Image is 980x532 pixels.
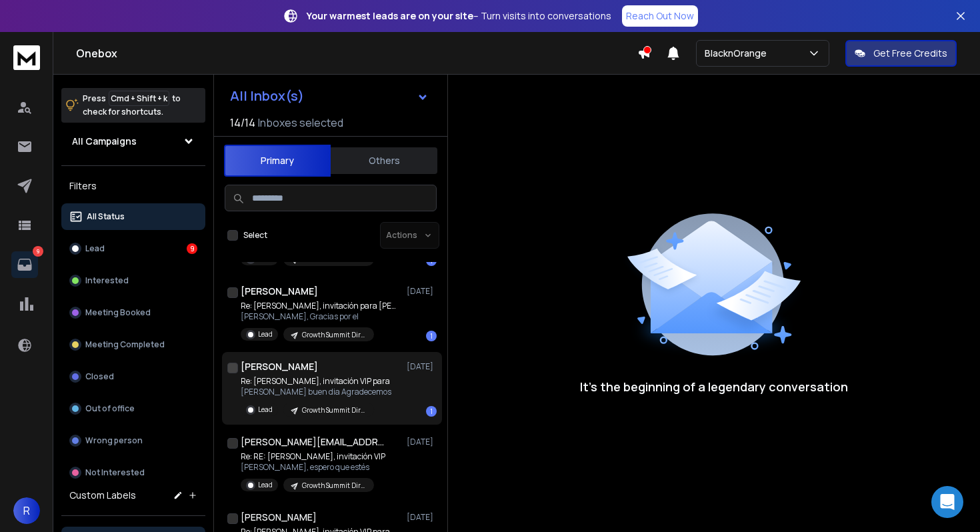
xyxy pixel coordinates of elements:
p: All Status [87,211,125,222]
p: Out of office [85,403,135,414]
p: BlacknOrange [705,47,772,60]
div: 1 [426,331,437,341]
p: [DATE] [407,512,437,523]
p: – Turn visits into conversations [307,9,611,23]
p: Reach Out Now [626,9,694,23]
label: Select [243,230,267,241]
button: Interested [61,267,205,294]
button: Not Interested [61,459,205,486]
p: Lead [258,405,273,415]
p: Interested [85,275,129,286]
p: Closed [85,371,114,382]
a: 9 [11,251,38,278]
p: Not Interested [85,467,145,478]
h3: Filters [61,177,205,195]
p: [DATE] [407,437,437,447]
p: 9 [33,246,43,257]
span: 14 / 14 [230,115,255,131]
p: Growth Summit Directores mkt [302,330,366,340]
button: All Status [61,203,205,230]
p: Re: RE: [PERSON_NAME], invitación VIP [241,451,385,462]
p: Meeting Completed [85,339,165,350]
p: [PERSON_NAME] buen dia Agradecemos [241,387,391,397]
p: Re: [PERSON_NAME], invitación VIP para [241,376,391,387]
span: Cmd + Shift + k [109,91,169,106]
a: Reach Out Now [622,5,698,27]
p: [PERSON_NAME], Gracias por el [241,311,401,322]
h1: All Inbox(s) [230,89,304,103]
button: Primary [224,145,331,177]
button: Get Free Credits [845,40,957,67]
button: R [13,497,40,524]
p: Get Free Credits [873,47,947,60]
h1: [PERSON_NAME][EMAIL_ADDRESS][DOMAIN_NAME] [241,435,387,449]
p: It’s the beginning of a legendary conversation [580,377,848,396]
h1: [PERSON_NAME] [241,360,318,373]
h1: All Campaigns [72,135,137,148]
p: Lead [258,329,273,339]
p: Lead [258,480,273,490]
button: Closed [61,363,205,390]
img: logo [13,45,40,70]
button: Lead9 [61,235,205,262]
button: All Campaigns [61,128,205,155]
h1: [PERSON_NAME] [241,285,318,298]
button: Others [331,146,437,175]
p: [DATE] [407,286,437,297]
strong: Your warmest leads are on your site [307,9,473,22]
h1: Onebox [76,45,637,61]
h1: [PERSON_NAME] [241,511,317,524]
h3: Custom Labels [69,489,136,502]
div: Open Intercom Messenger [931,486,963,518]
p: Growth Summit Directores mkt [302,481,366,491]
p: Re: [PERSON_NAME], invitación para [PERSON_NAME] [241,301,401,311]
button: Wrong person [61,427,205,454]
button: Meeting Booked [61,299,205,326]
p: Growth Summit Directores mkt [302,405,366,415]
div: 9 [187,243,197,254]
button: Out of office [61,395,205,422]
p: Press to check for shortcuts. [83,92,181,119]
p: Wrong person [85,435,143,446]
p: Meeting Booked [85,307,151,318]
button: All Inbox(s) [219,83,439,109]
h3: Inboxes selected [258,115,343,131]
p: [DATE] [407,361,437,372]
button: Meeting Completed [61,331,205,358]
p: Lead [85,243,105,254]
p: [PERSON_NAME], espero que estés [241,462,385,473]
div: 1 [426,406,437,417]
